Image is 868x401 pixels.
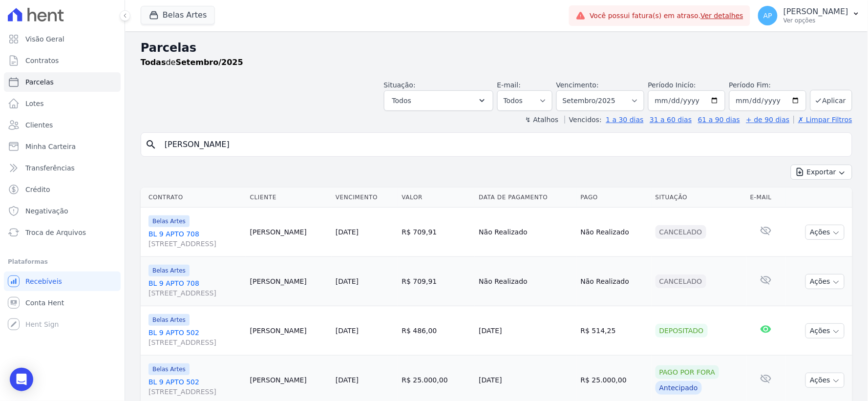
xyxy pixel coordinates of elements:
th: Vencimento [332,188,398,208]
a: Conta Hent [4,293,121,313]
a: Crédito [4,180,121,199]
th: Pago [577,188,652,208]
a: Negativação [4,201,121,221]
label: Situação: [384,81,416,89]
a: Parcelas [4,72,121,92]
button: Ações [805,373,845,388]
div: Antecipado [656,381,702,395]
a: Troca de Arquivos [4,223,121,242]
span: Belas Artes [148,215,190,227]
span: Troca de Arquivos [25,228,86,237]
span: [STREET_ADDRESS] [148,387,242,397]
span: Parcelas [25,77,54,87]
td: R$ 486,00 [398,306,475,356]
th: E-mail [746,188,785,208]
button: Ações [805,225,845,240]
td: Não Realizado [475,208,576,257]
div: Pago por fora [656,365,720,379]
span: Visão Geral [25,34,64,44]
button: Ações [805,274,845,289]
a: [DATE] [336,228,359,236]
span: Lotes [25,99,44,108]
button: Exportar [791,165,852,180]
a: 61 a 90 dias [698,116,740,124]
a: 31 a 60 dias [650,116,692,124]
p: Ver opções [783,17,848,24]
span: Belas Artes [148,265,190,276]
span: Minha Carteira [25,142,76,151]
a: Transferências [4,158,121,178]
th: Data de Pagamento [475,188,576,208]
span: Todos [392,95,411,106]
label: Vencimento: [556,81,599,89]
a: Recebíveis [4,272,121,291]
a: Visão Geral [4,29,121,49]
button: Belas Artes [141,6,215,24]
a: BL 9 APTO 708[STREET_ADDRESS] [148,278,242,298]
a: [DATE] [336,327,359,335]
span: AP [763,12,772,19]
th: Valor [398,188,475,208]
a: [DATE] [336,376,359,384]
label: ↯ Atalhos [525,116,558,124]
div: Cancelado [656,274,706,288]
td: [PERSON_NAME] [246,306,332,356]
span: Conta Hent [25,298,64,308]
span: Crédito [25,185,50,194]
td: R$ 709,91 [398,208,475,257]
span: Belas Artes [148,363,190,375]
label: Período Fim: [729,80,806,90]
p: [PERSON_NAME] [783,7,848,17]
th: Contrato [141,188,246,208]
a: BL 9 APTO 502[STREET_ADDRESS] [148,377,242,397]
button: AP [PERSON_NAME] Ver opções [750,2,868,29]
span: Você possui fatura(s) em atraso. [590,11,743,21]
a: Lotes [4,94,121,113]
label: Vencidos: [565,116,602,124]
span: Transferências [25,163,75,173]
span: [STREET_ADDRESS] [148,338,242,347]
td: Não Realizado [475,257,576,306]
a: [DATE] [336,277,359,285]
td: [PERSON_NAME] [246,208,332,257]
input: Buscar por nome do lote ou do cliente [159,135,848,154]
div: Depositado [656,324,708,338]
i: search [145,139,157,150]
span: [STREET_ADDRESS] [148,239,242,249]
a: Minha Carteira [4,137,121,156]
label: E-mail: [497,81,521,89]
a: + de 90 dias [746,116,790,124]
td: R$ 709,91 [398,257,475,306]
span: Contratos [25,56,59,65]
button: Ações [805,323,845,338]
td: [DATE] [475,306,576,356]
p: de [141,57,243,68]
a: ✗ Limpar Filtros [794,116,852,124]
a: Contratos [4,51,121,70]
label: Período Inicío: [648,81,696,89]
th: Cliente [246,188,332,208]
span: Recebíveis [25,276,62,286]
a: 1 a 30 dias [606,116,644,124]
a: BL 9 APTO 708[STREET_ADDRESS] [148,229,242,249]
h2: Parcelas [141,39,852,57]
td: Não Realizado [577,257,652,306]
div: Cancelado [656,225,706,239]
button: Todos [384,90,493,111]
strong: Todas [141,58,166,67]
button: Aplicar [810,90,852,111]
td: Não Realizado [577,208,652,257]
td: R$ 514,25 [577,306,652,356]
span: Negativação [25,206,68,216]
span: [STREET_ADDRESS] [148,288,242,298]
a: Clientes [4,115,121,135]
span: Belas Artes [148,314,190,326]
div: Plataformas [8,256,117,268]
strong: Setembro/2025 [176,58,243,67]
th: Situação [652,188,746,208]
a: BL 9 APTO 502[STREET_ADDRESS] [148,328,242,347]
td: [PERSON_NAME] [246,257,332,306]
span: Clientes [25,120,53,130]
a: Ver detalhes [701,12,744,20]
div: Open Intercom Messenger [10,368,33,391]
